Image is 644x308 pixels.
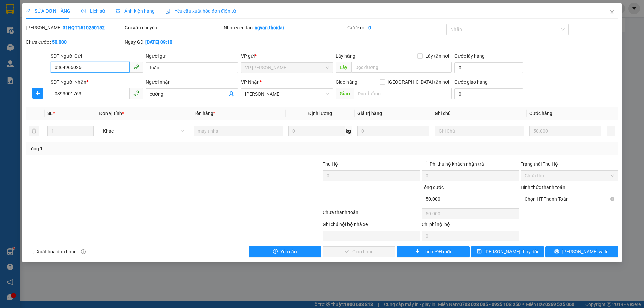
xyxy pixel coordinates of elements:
[603,3,622,22] button: Close
[385,78,452,86] span: [GEOGRAPHIC_DATA] tận nơi
[521,160,618,168] div: Trạng thái Thu Hộ
[529,126,601,136] input: 0
[336,62,351,73] span: Lấy
[322,209,421,221] div: Chưa thanh toán
[26,38,123,46] div: Chưa cước :
[241,79,260,85] span: VP Nhận
[273,249,278,254] span: exclamation-circle
[229,91,234,97] span: user-add
[368,25,371,30] b: 0
[133,64,139,70] span: phone
[241,52,333,60] div: VP gửi
[529,111,552,116] span: Cước hàng
[81,9,86,13] span: clock-circle
[357,111,382,116] span: Giá trị hàng
[103,126,184,136] span: Khác
[545,246,618,257] button: printer[PERSON_NAME] và In
[116,8,155,14] span: Ảnh kiện hàng
[32,88,43,99] button: plus
[609,10,615,15] span: close
[454,88,523,99] input: Cước giao hàng
[521,185,565,190] label: Hình thức thanh toán
[415,249,420,254] span: plus
[354,88,452,99] input: Dọc đường
[224,24,346,32] div: Nhân viên tạo:
[525,194,614,204] span: Chọn HT Thanh Toán
[607,126,615,136] button: plus
[52,39,67,45] b: 50.000
[323,161,338,167] span: Thu Hộ
[525,171,614,181] span: Chưa thu
[484,248,538,255] span: [PERSON_NAME] thay đổi
[81,249,86,254] span: info-circle
[435,126,524,136] input: Ghi Chú
[471,246,544,257] button: save[PERSON_NAME] thay đổi
[255,25,284,30] b: ngvan.thoidai
[133,90,139,96] span: phone
[554,249,559,254] span: printer
[477,249,482,254] span: save
[347,24,445,32] div: Cước rồi :
[29,145,249,152] div: Tổng: 1
[34,248,79,255] span: Xuất hóa đơn hàng
[323,221,420,231] div: Ghi chú nội bộ nhà xe
[422,221,519,231] div: Chi phí nội bộ
[432,107,527,120] th: Ghi chú
[26,8,70,14] span: SỬA ĐƠN HÀNG
[26,24,123,32] div: [PERSON_NAME]:
[194,111,215,116] span: Tên hàng
[47,111,53,116] span: SL
[51,78,143,86] div: SĐT Người Nhận
[194,126,283,136] input: VD: Bàn, Ghế
[29,126,39,136] button: delete
[146,78,238,86] div: Người nhận
[116,9,120,13] span: picture
[245,63,329,73] span: VP Nguyễn Quốc Trị
[357,126,429,136] input: 0
[454,53,485,59] label: Cước lấy hàng
[422,185,444,190] span: Tổng cước
[397,246,470,257] button: plusThêm ĐH mới
[280,248,297,255] span: Yêu cầu
[336,79,357,85] span: Giao hàng
[245,89,329,99] span: Lý Nhân
[323,246,395,257] button: checkGiao hàng
[351,62,452,73] input: Dọc đường
[63,25,105,30] b: 31NQT1510250152
[165,8,236,14] span: Yêu cầu xuất hóa đơn điện tử
[610,197,614,201] span: close-circle
[145,39,172,45] b: [DATE] 09:10
[423,248,451,255] span: Thêm ĐH mới
[454,62,523,73] input: Cước lấy hàng
[562,248,609,255] span: [PERSON_NAME] và In
[336,53,355,59] span: Lấy hàng
[336,88,354,99] span: Giao
[99,111,124,116] span: Đơn vị tính
[125,38,222,46] div: Ngày GD:
[423,52,452,60] span: Lấy tận nơi
[51,52,143,60] div: SĐT Người Gửi
[165,9,171,14] img: icon
[26,9,31,13] span: edit
[454,79,488,85] label: Cước giao hàng
[308,111,332,116] span: Định lượng
[345,126,352,136] span: kg
[125,24,222,32] div: Gói vận chuyển:
[249,246,321,257] button: exclamation-circleYêu cầu
[81,8,105,14] span: Lịch sử
[427,160,487,168] span: Phí thu hộ khách nhận trả
[146,52,238,60] div: Người gửi
[33,90,43,96] span: plus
